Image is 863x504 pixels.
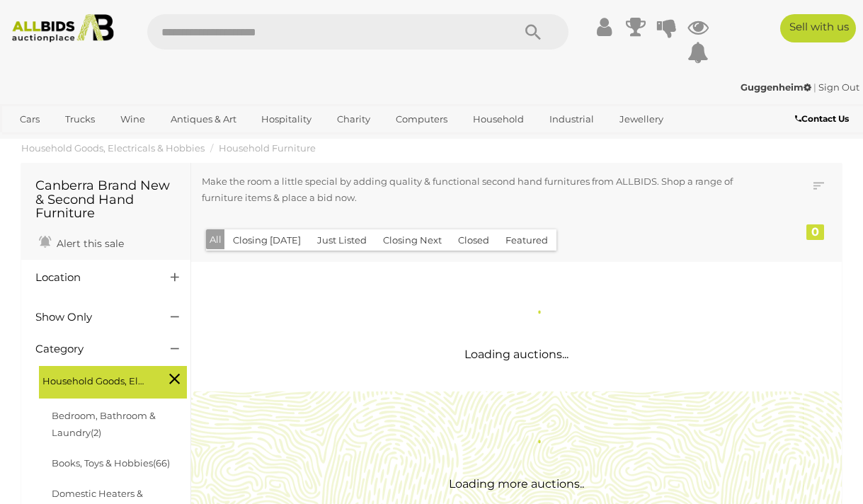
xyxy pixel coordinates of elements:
h4: Show Only [35,311,149,323]
a: Jewellery [610,108,673,131]
h4: Category [35,343,149,355]
a: Sign Out [818,81,859,93]
img: Allbids.com.au [6,14,120,42]
a: Household Goods, Electricals & Hobbies [21,142,205,154]
a: Antiques & Art [161,108,246,131]
span: (66) [153,457,170,469]
span: | [813,81,816,93]
span: Loading auctions... [464,348,568,361]
button: Just Listed [309,229,375,251]
a: Trucks [56,108,104,131]
a: Wine [111,108,154,131]
button: Closed [450,229,498,251]
span: Loading more auctions.. [449,477,584,491]
h1: Canberra Brand New & Second Hand Furniture [35,179,176,221]
a: Computers [387,108,457,131]
button: Closing [DATE] [224,229,309,251]
a: Sell with us [780,14,856,42]
a: Contact Us [795,111,852,127]
a: Cars [11,108,49,131]
a: Bedroom, Bathroom & Laundry(2) [52,410,156,437]
a: Charity [328,108,379,131]
a: Office [11,131,56,154]
a: Hospitality [252,108,321,131]
a: Guggenheim [741,81,813,93]
b: Contact Us [795,113,849,124]
button: Closing Next [375,229,450,251]
a: Alert this sale [35,231,127,253]
h4: Location [35,272,149,284]
span: Household Goods, Electricals & Hobbies [42,370,149,389]
a: Sports [63,131,110,154]
div: 0 [806,224,824,240]
a: [GEOGRAPHIC_DATA] [118,131,236,154]
a: Household Furniture [219,142,316,154]
button: Featured [497,229,556,251]
a: Household [464,108,533,131]
span: (2) [91,427,101,438]
button: Search [498,14,568,50]
span: Alert this sale [53,237,124,250]
strong: Guggenheim [741,81,811,93]
p: Make the room a little special by adding quality & functional second hand furnitures from ALLBIDS... [202,173,768,207]
a: Industrial [540,108,603,131]
a: Books, Toys & Hobbies(66) [52,457,170,469]
button: All [206,229,225,250]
